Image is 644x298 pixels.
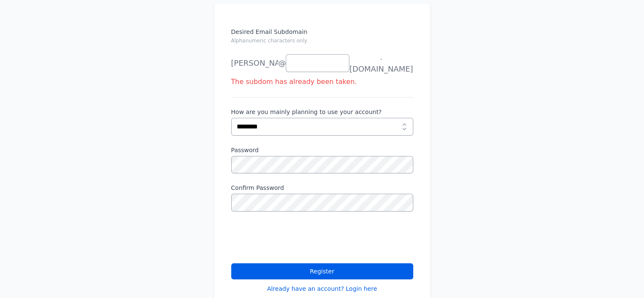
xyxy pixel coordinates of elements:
[278,57,286,69] span: @
[267,284,377,293] a: Already have an account? Login here
[231,108,413,116] label: How are you mainly planning to use your account?
[231,222,360,255] iframe: reCAPTCHA
[231,77,413,87] div: The subdom has already been taken.
[349,51,413,75] span: .[DOMAIN_NAME]
[231,184,413,192] label: Confirm Password
[231,263,413,279] button: Register
[231,28,413,50] label: Desired Email Subdomain
[231,146,413,154] label: Password
[231,38,307,44] small: Alphanumeric characters only
[231,55,278,72] li: [PERSON_NAME]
